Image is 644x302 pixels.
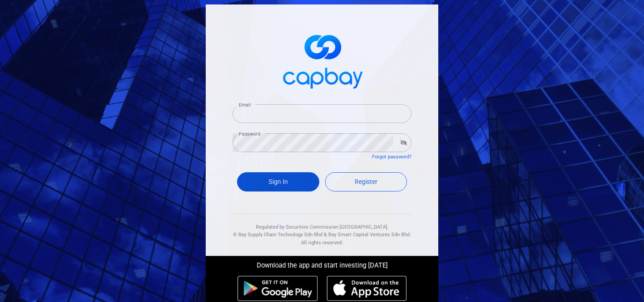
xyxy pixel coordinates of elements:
div: Regulated by Securities Commission [GEOGRAPHIC_DATA]. & All rights reserved. [233,214,411,247]
div: Download the app and start investing [DATE] [199,256,445,271]
span: Bay Smart Capital Ventures Sdn Bhd. [328,232,411,238]
a: Register [325,172,407,191]
button: Sign In [237,172,319,191]
span: © Bay Supply Chain Technology Sdn Bhd [233,232,322,238]
a: Forgot password? [372,154,411,160]
span: Register [355,178,377,185]
img: ios [327,276,407,302]
img: logo [277,27,367,94]
label: Password [239,131,260,137]
img: android [237,276,318,302]
label: Email [239,102,250,108]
